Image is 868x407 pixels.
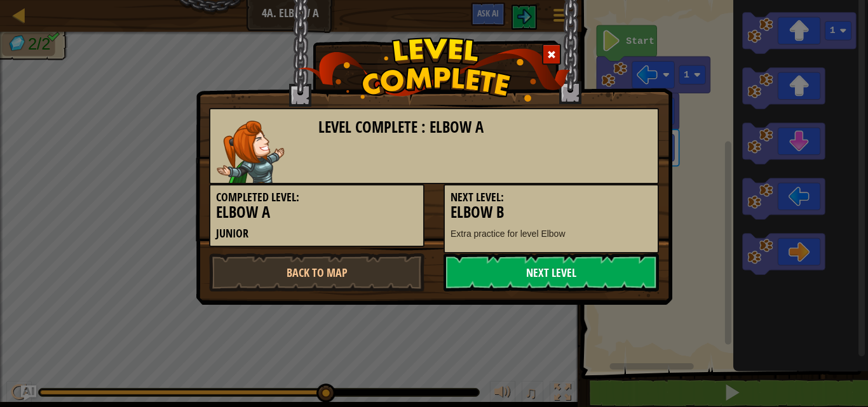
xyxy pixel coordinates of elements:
[451,227,652,240] p: Extra practice for level Elbow
[216,191,417,204] h5: Completed Level:
[444,253,659,291] a: Next Level
[318,119,652,136] h3: Level Complete : Elbow A
[216,227,417,240] h5: Junior
[298,37,571,102] img: level_complete.png
[451,204,652,221] h3: Elbow B
[209,253,424,291] a: Back to Map
[451,191,652,204] h5: Next Level:
[216,204,417,221] h3: Elbow A
[217,121,285,183] img: captain.png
